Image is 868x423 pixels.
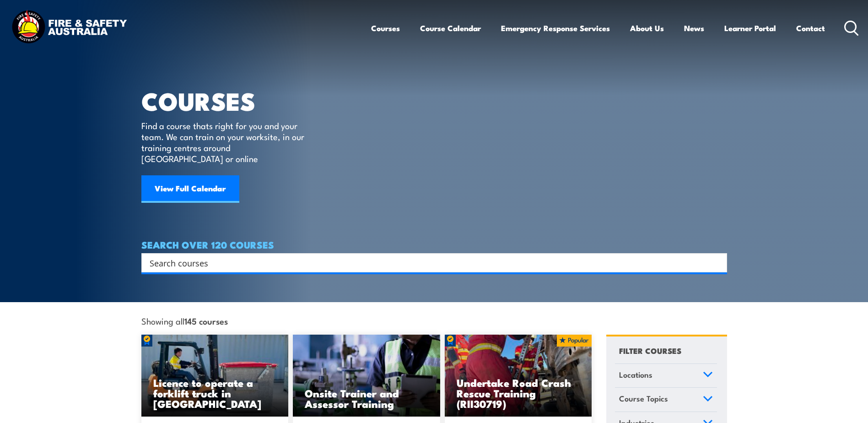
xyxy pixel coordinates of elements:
form: Search form [151,256,709,269]
h3: Undertake Road Crash Rescue Training (RII30719) [457,377,580,409]
p: Find a course thats right for you and your team. We can train on your worksite, in our training c... [141,120,308,164]
a: About Us [630,16,664,40]
a: View Full Calendar [141,175,239,203]
img: Safety For Leaders [293,335,440,417]
h4: SEARCH OVER 120 COURSES [141,239,727,249]
img: Road Crash Rescue Training [445,335,592,417]
h3: Onsite Trainer and Assessor Training [305,388,428,409]
a: Courses [371,16,400,40]
strong: 145 courses [184,315,228,327]
a: Learner Portal [724,16,776,40]
a: Undertake Road Crash Rescue Training (RII30719) [445,335,592,417]
span: Locations [619,369,652,381]
img: Licence to operate a forklift truck Training [141,335,289,417]
input: Search input [150,256,707,270]
a: Contact [796,16,825,40]
a: Emergency Response Services [501,16,610,40]
a: Licence to operate a forklift truck in [GEOGRAPHIC_DATA] [141,335,289,417]
span: Course Topics [619,392,668,405]
button: Search magnifier button [711,256,724,269]
h3: Licence to operate a forklift truck in [GEOGRAPHIC_DATA] [153,377,277,409]
a: Course Topics [615,388,717,412]
h4: FILTER COURSES [619,344,681,357]
span: Showing all [141,316,228,325]
a: Course Calendar [420,16,481,40]
a: News [684,16,704,40]
a: Locations [615,364,717,388]
a: Onsite Trainer and Assessor Training [293,335,440,417]
h1: COURSES [141,90,318,111]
